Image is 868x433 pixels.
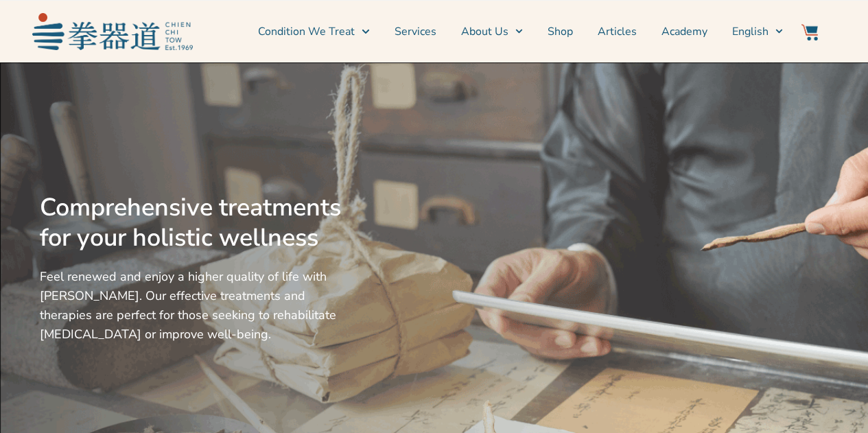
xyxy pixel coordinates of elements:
[461,14,523,49] a: About Us
[661,14,707,49] a: Academy
[732,14,783,49] a: English
[40,193,347,253] h2: Comprehensive treatments for your holistic wellness
[258,14,369,49] a: Condition We Treat
[598,14,637,49] a: Articles
[801,24,818,40] img: Website Icon-03
[395,14,436,49] a: Services
[548,14,573,49] a: Shop
[40,267,347,344] p: Feel renewed and enjoy a higher quality of life with [PERSON_NAME]. Our effective treatments and ...
[732,23,769,40] span: English
[200,14,783,49] nav: Menu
